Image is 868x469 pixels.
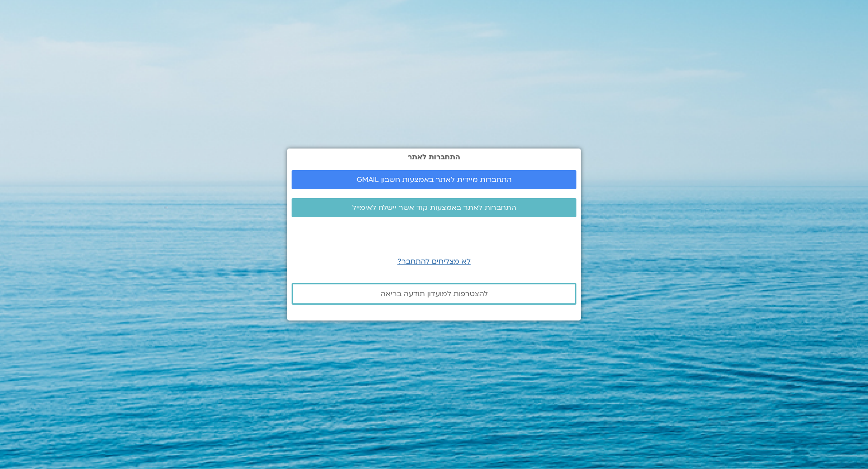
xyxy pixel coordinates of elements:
span: התחברות מיידית לאתר באמצעות חשבון GMAIL [357,176,512,184]
a: התחברות מיידית לאתר באמצעות חשבון GMAIL [292,170,576,189]
h2: התחברות לאתר [292,153,576,161]
a: התחברות לאתר באמצעות קוד אשר יישלח לאימייל [292,198,576,217]
a: להצטרפות למועדון תודעה בריאה [292,283,576,305]
span: התחברות לאתר באמצעות קוד אשר יישלח לאימייל [352,204,516,212]
a: לא מצליחים להתחבר? [397,256,471,266]
span: להצטרפות למועדון תודעה בריאה [381,290,488,298]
